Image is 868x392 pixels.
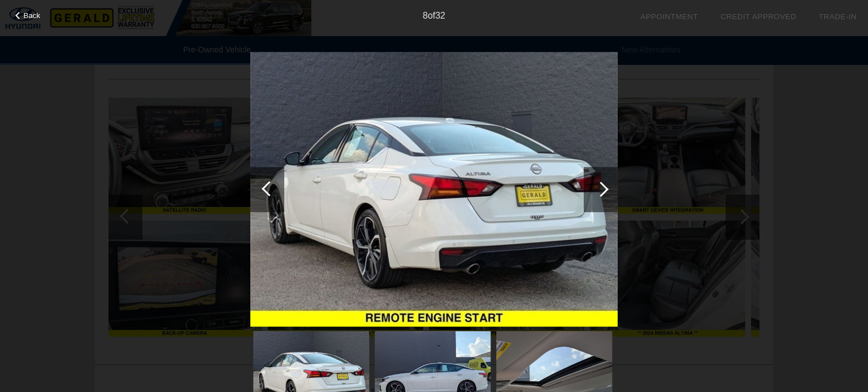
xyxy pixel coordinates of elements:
[435,11,445,20] span: 32
[24,11,41,20] span: Back
[423,11,428,20] span: 8
[250,52,618,327] img: Used-2024-Nissan-Altima-25SR-ID21902781496-aHR0cDovL2ltYWdlcy51bml0c2ludmVudG9yeS5jb20vdXBsb2Fkcy...
[819,12,857,21] a: Trade-In
[640,12,698,21] a: Appointment
[721,12,796,21] a: Credit Approved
